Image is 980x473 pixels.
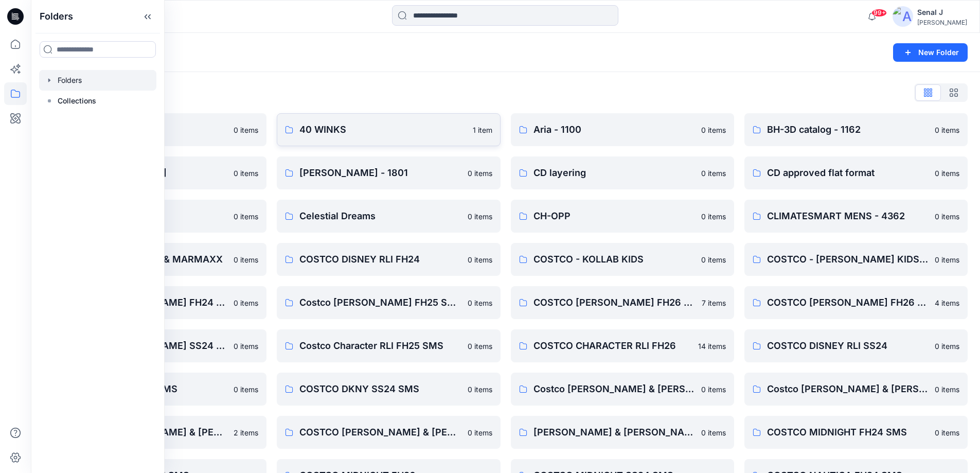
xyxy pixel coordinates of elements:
p: COSTCO DISNEY RLI SS24 [767,339,929,353]
p: 0 items [234,211,258,222]
p: COSTCO DKNY SS24 SMS [299,382,461,396]
a: COSTCO DISNEY RLI FH240 items [277,243,500,276]
p: CLIMATESMART MENS - 4362 [767,209,929,223]
a: COSTCO - KOLLAB KIDS0 items [511,243,734,276]
p: CD approved flat format [767,166,929,180]
p: Aria - 1100 [533,122,695,137]
a: Costco [PERSON_NAME] & [PERSON_NAME] FH250 items [744,373,968,406]
p: 0 items [701,427,726,438]
p: 0 items [701,384,726,395]
p: 0 items [935,341,959,352]
p: 0 items [234,125,258,135]
div: Senal J [917,6,967,19]
p: 0 items [935,211,959,222]
p: COSTCO [PERSON_NAME] FH26 3D [533,295,696,310]
p: 4 items [935,297,959,308]
a: COSTCO [PERSON_NAME] FH26 STYLE 12-55434 items [744,286,968,319]
p: 0 items [234,254,258,265]
p: 0 items [468,211,492,222]
p: 0 items [935,427,959,438]
a: BH-3D catalog - 11620 items [744,113,968,146]
a: 40 WINKS1 item [277,113,500,146]
p: 0 items [935,254,959,265]
p: 0 items [234,297,258,308]
p: 0 items [701,254,726,265]
p: COSTCO - [PERSON_NAME] KIDS - DESIGN USE [767,252,929,267]
p: 14 items [698,341,726,352]
p: 0 items [468,168,492,179]
p: COSTCO - KOLLAB KIDS [533,252,695,267]
a: [PERSON_NAME] - 18010 items [277,156,500,189]
a: [PERSON_NAME] & [PERSON_NAME] SS25 SMS0 items [511,416,734,449]
img: avatar [893,6,913,27]
p: [PERSON_NAME] & [PERSON_NAME] SS25 SMS [533,425,695,440]
a: COSTCO CHARACTER RLI FH2614 items [511,329,734,362]
p: Celestial Dreams [299,209,461,223]
a: Costco [PERSON_NAME] & [PERSON_NAME] FH24 SMS0 items [511,373,734,406]
p: [PERSON_NAME] - 1801 [299,166,461,180]
p: 0 items [468,427,492,438]
p: 0 items [701,125,726,135]
p: Costco Character RLI FH25 SMS [299,339,461,353]
a: COSTCO DKNY SS24 SMS0 items [277,373,500,406]
a: COSTCO - [PERSON_NAME] KIDS - DESIGN USE0 items [744,243,968,276]
p: COSTCO CHARACTER RLI FH26 [533,339,692,353]
a: Costco [PERSON_NAME] FH25 SMS0 items [277,286,500,319]
p: 1 item [473,125,492,135]
a: Celestial Dreams0 items [277,200,500,233]
a: CLIMATESMART MENS - 43620 items [744,200,968,233]
p: CH-OPP [533,209,695,223]
p: COSTCO MIDNIGHT FH24 SMS [767,425,929,440]
p: Costco [PERSON_NAME] FH25 SMS [299,295,461,310]
a: CH-OPP0 items [511,200,734,233]
p: CD layering [533,166,695,180]
p: COSTCO [PERSON_NAME] FH26 STYLE 12-5543 [767,295,929,310]
a: COSTCO MIDNIGHT FH24 SMS0 items [744,416,968,449]
a: COSTCO [PERSON_NAME] FH26 3D7 items [511,286,734,319]
p: BH-3D catalog - 1162 [767,122,929,137]
a: Aria - 11000 items [511,113,734,146]
p: 0 items [468,341,492,352]
a: COSTCO [PERSON_NAME] & [PERSON_NAME] SS24 SMS0 items [277,416,500,449]
p: 0 items [234,341,258,352]
p: Costco [PERSON_NAME] & [PERSON_NAME] FH24 SMS [533,382,695,396]
p: COSTCO [PERSON_NAME] & [PERSON_NAME] SS24 SMS [299,425,461,440]
p: 0 items [935,168,959,179]
p: 0 items [701,211,726,222]
p: 2 items [234,427,258,438]
p: 0 items [234,384,258,395]
span: 99+ [871,9,887,17]
p: 0 items [468,254,492,265]
div: [PERSON_NAME] [917,19,967,26]
a: Costco Character RLI FH25 SMS0 items [277,329,500,362]
p: COSTCO DISNEY RLI FH24 [299,252,461,267]
p: 40 WINKS [299,122,466,137]
a: CD approved flat format0 items [744,156,968,189]
p: 0 items [701,168,726,179]
a: CD layering0 items [511,156,734,189]
p: 0 items [468,297,492,308]
p: 0 items [935,384,959,395]
p: 7 items [702,297,726,308]
p: 0 items [935,125,959,135]
p: Costco [PERSON_NAME] & [PERSON_NAME] FH25 [767,382,929,396]
p: 0 items [234,168,258,179]
p: Collections [58,95,96,107]
a: COSTCO DISNEY RLI SS240 items [744,329,968,362]
button: New Folder [893,43,968,62]
p: 0 items [468,384,492,395]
